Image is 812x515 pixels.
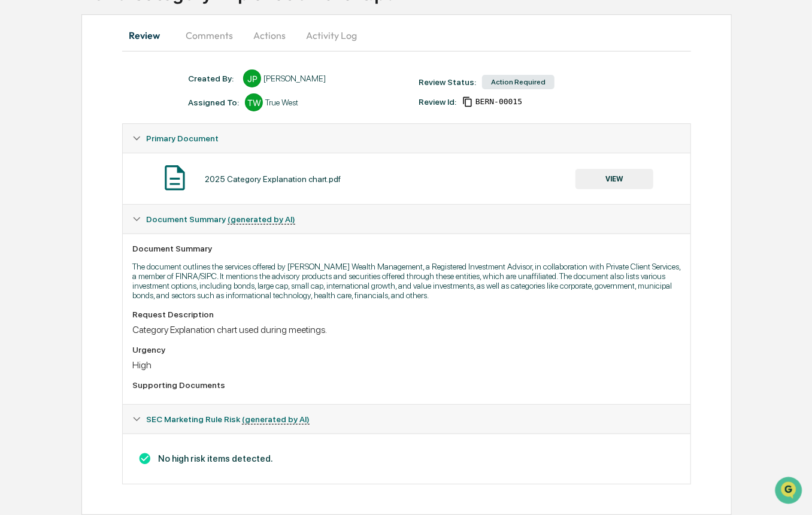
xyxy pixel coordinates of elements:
[204,95,218,110] button: Start new chat
[123,434,690,484] div: Document Summary (generated by AI)
[205,174,341,184] div: 2025 Category Explanation chart.pdf
[132,310,680,319] div: Request Description
[245,93,263,111] div: TW
[475,97,522,107] span: c6efaf36-385b-4a9f-af8c-9be237a87eaa
[575,169,653,189] button: VIEW
[7,146,82,168] a: 🖐️Preclearance
[419,97,456,107] div: Review Id:
[12,25,218,44] p: How can we help?
[41,92,196,104] div: Start new chat
[160,163,190,193] img: Document Icon
[132,380,680,390] div: Supporting Documents
[84,202,145,212] a: Powered byPylon
[419,77,476,87] div: Review Status:
[176,21,243,50] button: Comments
[263,74,326,83] div: [PERSON_NAME]
[99,151,149,163] span: Attestations
[228,214,295,225] u: (generated by AI)
[132,345,680,355] div: Urgency
[188,98,239,107] div: Assigned To:
[12,175,22,184] div: 🔎
[123,205,690,234] div: Document Summary (generated by AI)
[242,414,310,425] u: (generated by AI)
[41,104,152,113] div: We're available if you need us!
[24,151,77,163] span: Preclearance
[482,75,555,89] div: Action Required
[132,359,680,371] div: High
[132,452,680,465] h3: No high risk items detected.
[132,244,680,253] div: Document Summary
[188,74,237,83] div: Created By: ‎ ‎
[24,174,75,186] span: Data Lookup
[243,21,296,50] button: Actions
[265,98,298,107] div: True West
[82,146,153,168] a: 🗄️Attestations
[12,152,22,162] div: 🖐️
[123,405,690,434] div: SEC Marketing Rule Risk (generated by AI)
[296,21,366,50] button: Activity Log
[123,153,690,204] div: Primary Document
[122,21,176,50] button: Review
[87,152,96,162] div: 🗄️
[123,124,690,153] div: Primary Document
[146,134,219,143] span: Primary Document
[146,214,295,224] span: Document Summary
[146,414,310,424] span: SEC Marketing Rule Risk
[122,21,690,50] div: secondary tabs example
[132,262,680,300] p: The document outlines the services offered by [PERSON_NAME] Wealth Management, a Registered Inves...
[123,234,690,404] div: Document Summary (generated by AI)
[774,475,806,508] iframe: Open customer support
[119,203,145,212] span: Pylon
[12,92,34,113] img: 1746055101610-c473b297-6a78-478c-a979-82029cc54cd1
[132,324,680,335] div: Category Explanation chart used during meetings.
[243,69,261,87] div: JP
[7,169,80,190] a: 🔎Data Lookup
